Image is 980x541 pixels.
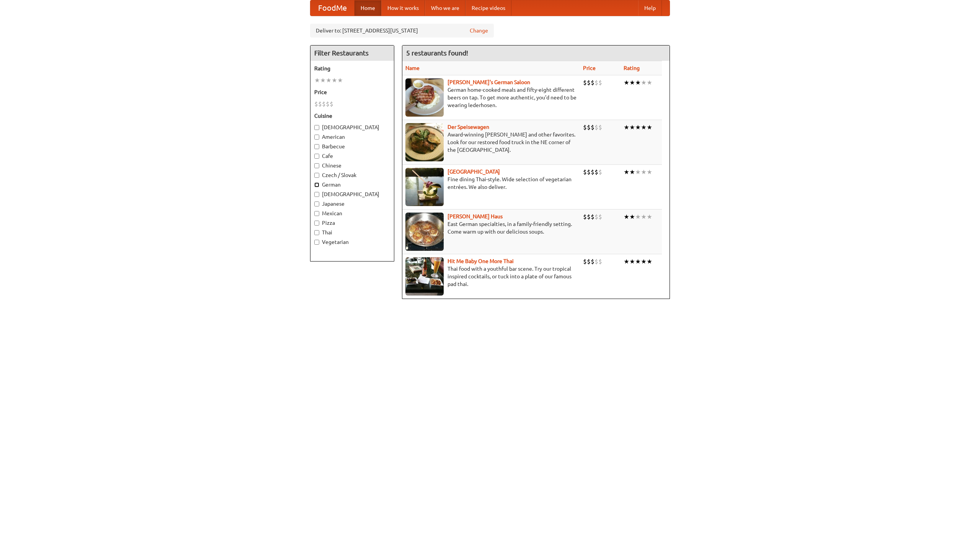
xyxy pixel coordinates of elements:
li: ★ [641,213,647,221]
li: ★ [641,123,647,132]
li: $ [583,78,587,87]
li: $ [591,257,595,266]
a: Help [638,0,662,16]
div: Deliver to: [STREET_ADDRESS][US_STATE] [310,24,494,37]
a: Name [405,65,420,71]
li: ★ [326,76,332,84]
label: Thai [314,229,390,236]
input: Japanese [314,201,319,206]
li: ★ [635,123,641,132]
li: $ [583,213,587,221]
a: Rating [624,65,640,71]
a: FoodMe [310,0,354,16]
li: ★ [641,168,647,176]
li: ★ [635,168,641,176]
li: ★ [641,78,647,87]
li: ★ [624,168,629,176]
h5: Rating [314,65,390,72]
li: $ [322,100,326,108]
li: $ [598,257,602,266]
label: Czech / Slovak [314,171,390,179]
li: ★ [629,213,635,221]
li: ★ [314,76,320,84]
p: Thai food with a youthful bar scene. Try our tropical inspired cocktails, or tuck into a plate of... [405,265,577,288]
input: Barbecue [314,144,319,149]
li: $ [595,168,598,176]
li: ★ [647,123,652,132]
li: $ [598,168,602,176]
li: ★ [332,76,337,84]
label: Vegetarian [314,238,390,246]
li: ★ [635,257,641,266]
label: Pizza [314,219,390,227]
input: [DEMOGRAPHIC_DATA] [314,192,319,197]
label: Mexican [314,210,390,217]
li: $ [587,213,591,221]
img: babythai.jpg [405,257,444,296]
li: ★ [320,76,326,84]
input: Chinese [314,163,319,168]
a: [PERSON_NAME] Haus [448,213,503,219]
label: American [314,133,390,141]
label: Cafe [314,152,390,160]
li: $ [595,78,598,87]
li: ★ [624,78,629,87]
li: $ [330,100,333,108]
a: Who we are [425,0,465,16]
a: Change [470,27,488,34]
li: ★ [641,257,647,266]
a: How it works [381,0,425,16]
li: $ [598,213,602,221]
li: ★ [647,257,652,266]
p: German home-cooked meals and fifty-eight different beers on tap. To get more authentic, you'd nee... [405,86,577,109]
li: $ [595,213,598,221]
input: Cafe [314,154,319,159]
img: satay.jpg [405,168,444,206]
label: German [314,181,390,188]
a: Recipe videos [465,0,511,16]
li: $ [595,123,598,132]
label: Chinese [314,162,390,169]
li: ★ [629,257,635,266]
label: [DEMOGRAPHIC_DATA] [314,123,390,131]
li: ★ [624,257,629,266]
li: $ [591,78,595,87]
b: [GEOGRAPHIC_DATA] [448,169,500,175]
h4: Filter Restaurants [310,45,394,61]
input: Thai [314,230,319,235]
li: ★ [647,78,652,87]
label: [DEMOGRAPHIC_DATA] [314,190,390,198]
li: $ [587,257,591,266]
ng-pluralize: 5 restaurants found! [406,49,468,57]
label: Japanese [314,200,390,208]
li: ★ [337,76,343,84]
li: $ [595,257,598,266]
input: [DEMOGRAPHIC_DATA] [314,125,319,130]
li: ★ [629,123,635,132]
li: $ [591,123,595,132]
input: Mexican [314,211,319,216]
a: Der Speisewagen [448,124,489,130]
a: Hit Me Baby One More Thai [448,258,514,264]
li: $ [326,100,330,108]
li: ★ [629,168,635,176]
li: ★ [624,123,629,132]
li: $ [583,257,587,266]
input: German [314,182,319,187]
input: Vegetarian [314,240,319,245]
a: Price [583,65,596,71]
img: speisewagen.jpg [405,123,444,161]
li: $ [314,100,318,108]
li: ★ [629,78,635,87]
p: Award-winning [PERSON_NAME] and other favorites. Look for our restored food truck in the NE corne... [405,131,577,154]
li: $ [587,168,591,176]
li: $ [591,213,595,221]
input: Czech / Slovak [314,173,319,178]
input: American [314,135,319,140]
li: ★ [635,78,641,87]
p: Fine dining Thai-style. Wide selection of vegetarian entrées. We also deliver. [405,175,577,191]
h5: Cuisine [314,112,390,120]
